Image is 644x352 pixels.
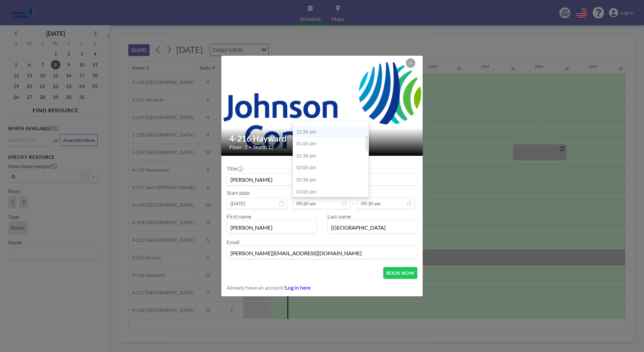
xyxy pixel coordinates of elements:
div: 02:00 pm [293,162,372,174]
label: Last name [327,213,351,219]
input: Guest reservation [227,174,417,185]
button: BOOK NOW [383,267,417,279]
span: - [353,192,355,207]
div: 03:00 pm [293,186,372,198]
input: First name [227,222,316,233]
label: Title [227,165,243,172]
span: • [249,145,251,150]
a: Log in here [285,284,311,291]
h2: 4-216 Hayward [229,134,415,144]
label: First name [227,213,251,219]
span: Seats: 12 [253,144,274,150]
span: Already have an account? [227,284,285,291]
div: 01:30 pm [293,150,372,162]
div: 02:30 pm [293,174,372,186]
label: Start date [227,189,250,196]
div: 12:30 pm [293,126,372,138]
div: 01:00 pm [293,138,372,150]
input: Last name [328,222,417,233]
img: 537.png [221,49,423,163]
input: Email [227,247,417,259]
span: Floor: 2 [229,144,247,150]
label: Email [227,239,239,245]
